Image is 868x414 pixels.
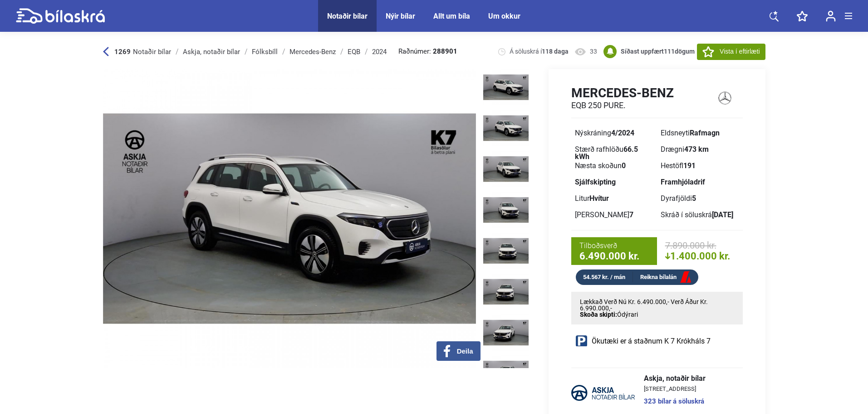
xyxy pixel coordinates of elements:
[592,338,711,345] span: Ökutæki er á staðnum K 7 Krókháls 7
[629,210,633,219] b: 7
[622,161,626,170] b: 0
[488,12,520,20] a: Um okkur
[575,130,653,137] div: Nýskráning
[252,48,278,55] div: Fólksbíll
[386,12,415,20] a: Nýir bílar
[571,85,674,100] h1: Mercedes-Benz
[575,146,653,153] div: Stærð rafhlöðu
[510,47,569,56] span: Á söluskrá í
[289,48,336,55] div: Mercedes-Benz
[483,69,529,105] img: 1709652007_1941360978656479752_63277912470762130.jpg
[575,211,653,219] div: [PERSON_NAME]
[483,355,529,392] img: 1709652010_3665978661854933901_63277915091202501.jpg
[665,241,735,250] span: 7.890.000 kr.
[633,272,698,283] a: Reikna bílalán
[712,210,733,219] b: [DATE]
[707,85,743,111] img: logo Mercedes-Benz EQB 250 PURE.
[683,161,696,170] b: 191
[661,130,739,137] div: Eldsneyti
[398,48,457,55] span: Raðnúmer:
[457,347,473,355] span: Deila
[621,48,695,55] b: Síðast uppfært dögum
[590,47,597,56] span: 33
[372,48,387,55] div: 2024
[436,341,481,361] button: Deila
[579,251,649,261] span: 6.490.000 kr.
[644,386,706,392] span: [STREET_ADDRESS]
[644,375,706,382] span: Askja, notaðir bílar
[661,178,705,186] b: Framhjóladrif
[661,146,739,153] div: Drægni
[433,48,457,55] b: 288901
[692,194,696,203] b: 5
[611,129,634,137] b: 4/2024
[575,145,638,161] b: 66.5 kWh
[576,272,633,282] div: 54.567 kr. / mán
[433,12,470,20] a: Allt um bíla
[575,178,616,186] b: Sjálfskipting
[183,48,240,55] div: Askja, notaðir bílar
[580,299,734,311] p: Lækkað verð nú kr. 6.490.000,- Verð áður kr. 6.990.000,-
[542,48,569,55] b: 118 daga
[684,145,709,154] b: 473 km
[327,12,368,20] a: Notaðir bílar
[661,211,739,219] div: Skráð í söluskrá
[114,48,131,56] b: 1269
[644,398,706,405] a: 323 bílar á söluskrá
[617,311,638,318] span: Ódýrari
[348,48,360,55] div: EQB
[661,162,739,170] div: Hestöfl
[826,10,836,22] img: user-login.svg
[133,48,171,56] span: Notaðir bílar
[483,314,529,351] img: 1709652010_8151200307019131195_63277914742309668.jpg
[571,100,674,110] h2: EQB 250 PURE.
[690,129,720,137] b: Rafmagn
[665,250,735,261] span: 1.400.000 kr.
[575,162,653,170] div: Næsta skoðun
[483,110,529,146] img: 1709652008_8836072366898140476_63277912906655549.jpg
[697,44,765,60] button: Vista í eftirlæti
[661,195,739,202] div: Dyrafjöldi
[579,241,649,251] span: Tilboðsverð
[483,274,529,310] img: 1709652009_4575489055592070474_63277914405863206.jpg
[664,48,675,55] span: 111
[575,195,653,202] div: Litur
[589,194,609,203] b: Hvítur
[720,47,760,56] span: Vista í eftirlæti
[483,151,529,187] img: 1709652008_1507943212476364840_63277913273633627.jpg
[483,233,529,269] img: 1709652009_5255067009943202513_63277914058952895.jpg
[483,192,529,228] img: 1709652009_7278347883817982395_63277913640094606.jpg
[580,311,617,318] strong: Skoða skipti:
